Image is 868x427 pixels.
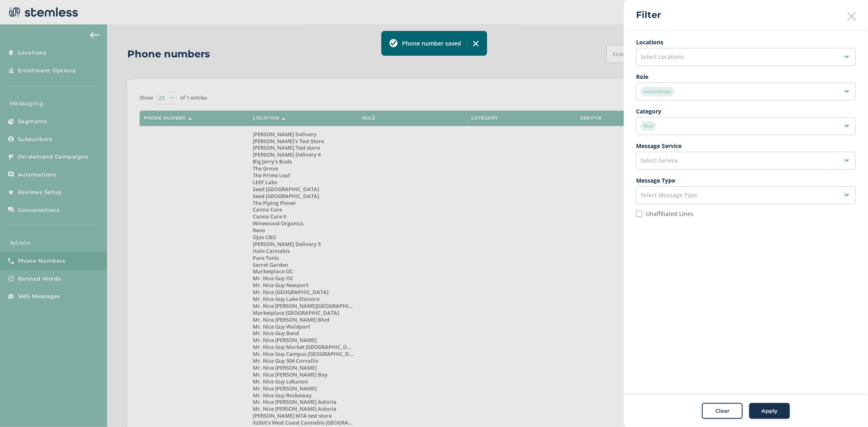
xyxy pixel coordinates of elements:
span: Vice [641,121,656,131]
iframe: Chat Widget [827,388,868,427]
img: icon-toast-close-54bf22bf.svg [472,40,479,47]
label: Unaffiliated Lines [646,211,693,217]
img: icon-toast-success-78f41570.svg [389,39,398,47]
span: Apply [761,407,778,415]
label: Message Type [636,176,856,185]
span: Select Service [641,157,678,164]
label: Category [636,107,856,115]
label: Role [636,72,856,81]
span: automation [641,87,675,96]
button: Clear [702,403,743,419]
span: Select Message Type [641,191,697,199]
label: Phone number saved [402,39,461,48]
label: Locations [636,38,856,46]
span: Select Locations [641,53,684,61]
button: Apply [749,403,790,419]
span: Clear [715,407,729,415]
h2: Filter [636,8,661,22]
label: Message Service [636,142,856,150]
